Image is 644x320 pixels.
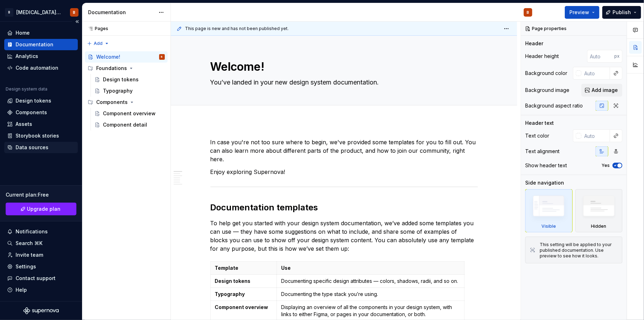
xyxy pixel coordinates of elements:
label: Yes [602,163,610,168]
div: Components [96,99,128,106]
div: Invite team [16,251,43,258]
a: Component detail [92,119,168,130]
p: Documenting the type stack you’re using. [281,291,460,298]
div: Foundations [96,65,127,72]
span: Publish [613,9,631,16]
span: Add image [592,87,618,94]
div: Home [16,29,30,36]
div: Text color [525,132,549,139]
a: Welcome!B [85,51,168,63]
p: Use [281,264,460,272]
a: Settings [4,261,78,272]
div: Documentation [88,9,155,16]
span: This page is new and has not been published yet. [185,26,289,31]
button: Preview [565,6,599,19]
p: Documenting specific design attributes — colors, shadows, radii, and so on. [281,278,460,285]
div: Welcome! [96,53,120,60]
div: Text alignment [525,148,559,155]
div: Background color [525,70,567,77]
div: Header height [525,53,559,60]
button: B[MEDICAL_DATA] OpsB [1,5,81,20]
div: Components [85,97,168,108]
div: Visible [525,189,573,232]
button: Search ⌘K [4,238,78,249]
a: Design tokens [4,95,78,106]
div: Hidden [575,189,623,232]
div: Assets [16,121,32,128]
div: Header text [525,120,554,127]
div: Background image [525,87,569,94]
input: Auto [587,50,614,63]
div: Analytics [16,53,38,60]
div: Component detail [103,121,147,128]
a: Typography [92,85,168,97]
a: Upgrade plan [6,203,76,215]
button: Add image [581,84,622,97]
div: This setting will be applied to your published documentation. Use preview to see how it looks. [540,242,618,259]
div: Storybook stories [16,132,59,139]
div: Design tokens [103,76,139,83]
div: [MEDICAL_DATA] Ops [16,9,62,16]
a: Analytics [4,51,78,62]
div: Code automation [16,64,58,71]
div: Hidden [591,223,607,229]
div: Documentation [16,41,53,48]
strong: Component overview [215,304,268,310]
div: Contact support [16,275,56,282]
a: Documentation [4,39,78,50]
div: Header [525,40,543,47]
div: Side navigation [525,179,564,186]
input: Auto [581,129,610,142]
svg: Supernova Logo [23,307,59,314]
div: Component overview [103,110,156,117]
div: Settings [16,263,36,270]
a: Code automation [4,62,78,74]
p: px [614,53,620,59]
div: Page tree [85,51,168,130]
div: B [527,10,529,15]
a: Storybook stories [4,130,78,141]
button: Publish [602,6,641,19]
button: Help [4,284,78,296]
p: In case you're not too sure where to begin, we've provided some templates for you to fill out. Yo... [210,138,478,163]
button: Notifications [4,226,78,237]
p: Template [215,264,272,272]
button: Collapse sidebar [72,17,82,27]
a: Assets [4,118,78,130]
textarea: You’ve landed in your new design system documentation. [209,77,476,88]
div: Foundations [85,63,168,74]
div: Design tokens [16,97,51,104]
div: Show header text [525,162,567,169]
div: Background aspect ratio [525,102,583,109]
strong: Typography [215,291,245,297]
div: B [73,10,76,15]
a: Invite team [4,249,78,261]
p: Displaying an overview of all the components in your design system, with links to either Figma, o... [281,304,460,318]
span: Preview [569,9,589,16]
h2: Documentation templates [210,202,478,213]
div: Pages [85,26,108,31]
input: Auto [581,67,610,80]
p: To help get you started with your design system documentation, we’ve added some templates you can... [210,219,478,253]
textarea: Welcome! [209,58,476,75]
span: Add [94,41,103,46]
div: Typography [103,87,133,94]
a: Home [4,27,78,39]
a: Data sources [4,142,78,153]
div: Search ⌘K [16,240,42,247]
div: Notifications [16,228,48,235]
div: Components [16,109,47,116]
div: Current plan : Free [6,191,76,198]
p: Enjoy exploring Supernova! [210,168,478,176]
div: Design system data [6,86,47,92]
div: B [5,8,13,17]
div: Visible [541,223,556,229]
div: B [161,53,163,60]
button: Contact support [4,273,78,284]
strong: Design tokens [215,278,251,284]
a: Components [4,107,78,118]
a: Design tokens [92,74,168,85]
button: Add [85,39,111,48]
div: Help [16,286,27,293]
